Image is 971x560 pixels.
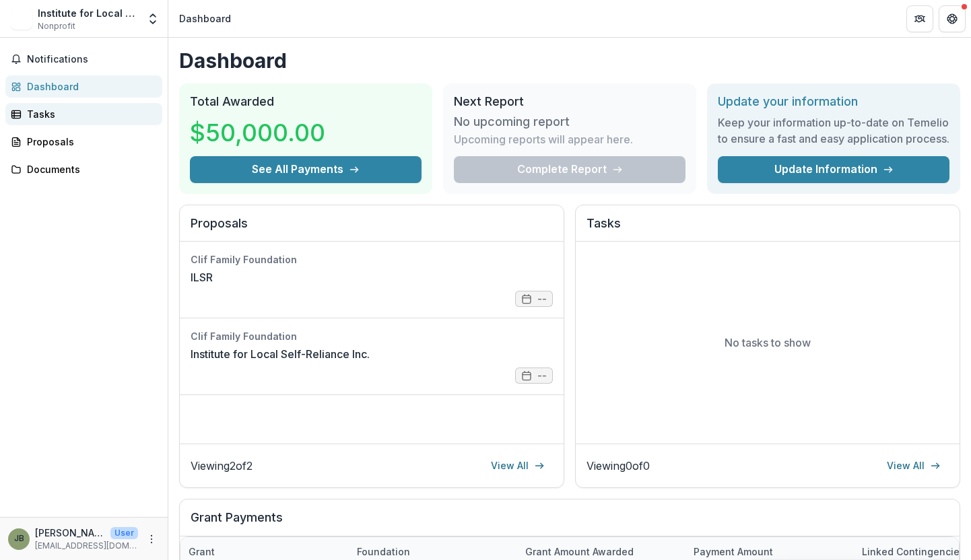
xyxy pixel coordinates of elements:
a: Update Information [718,156,949,183]
button: Partners [906,5,933,32]
h3: No upcoming report [454,114,570,129]
p: Viewing 2 of 2 [191,458,253,474]
span: Nonprofit [38,20,75,32]
a: Proposals [5,131,162,153]
img: Institute for Local Self Reliance, Inc. [11,8,32,30]
h3: $50,000.00 [190,114,325,151]
div: Dashboard [27,79,152,94]
a: Institute for Local Self-Reliance Inc. [191,346,370,362]
button: Get Help [939,5,966,32]
p: [PERSON_NAME] [35,526,105,540]
button: Notifications [5,48,162,70]
a: Documents [5,158,162,180]
div: Dashboard [179,11,231,26]
a: ILSR [191,269,213,285]
p: [EMAIL_ADDRESS][DOMAIN_NAME] [35,540,138,552]
div: Payment Amount [685,545,781,559]
div: John Bailey [14,534,24,543]
h2: Grant Payments [191,510,949,536]
button: See All Payments [190,156,422,183]
a: View All [879,455,949,477]
a: Dashboard [5,75,162,98]
a: Tasks [5,103,162,125]
h2: Total Awarded [190,94,422,109]
div: Foundation [349,545,418,559]
span: Notifications [27,54,157,65]
h2: Update your information [718,94,949,109]
h2: Proposals [191,216,553,242]
div: Institute for Local Self Reliance, Inc. [38,6,138,20]
div: Tasks [27,107,152,121]
div: Documents [27,162,152,176]
p: Upcoming reports will appear here. [454,131,633,147]
nav: breadcrumb [174,9,236,28]
h2: Next Report [454,94,685,109]
h2: Tasks [587,216,949,242]
button: More [143,531,160,547]
p: No tasks to show [725,335,811,351]
h3: Keep your information up-to-date on Temelio to ensure a fast and easy application process. [718,114,949,147]
p: User [110,527,138,539]
div: Proposals [27,135,152,149]
div: Grant amount awarded [517,545,642,559]
a: View All [483,455,553,477]
div: Grant [180,545,223,559]
p: Viewing 0 of 0 [587,458,650,474]
button: Open entity switcher [143,5,162,32]
h1: Dashboard [179,48,960,73]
